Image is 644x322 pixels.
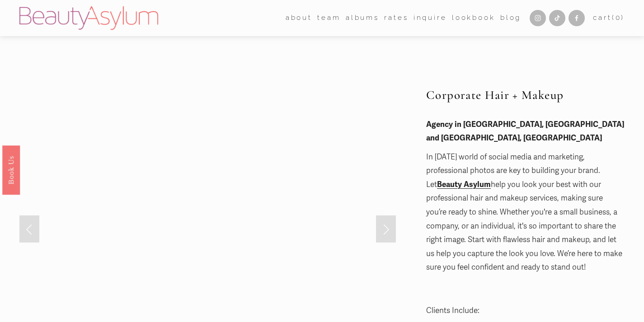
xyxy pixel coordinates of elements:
strong: Agency in [GEOGRAPHIC_DATA], [GEOGRAPHIC_DATA] and [GEOGRAPHIC_DATA], [GEOGRAPHIC_DATA] [426,120,626,143]
img: Beauty Asylum | Bridal Hair &amp; Makeup Charlotte &amp; Atlanta [19,6,158,30]
a: albums [346,11,379,25]
span: about [286,12,312,24]
h2: Corporate Hair + Makeup [426,88,625,103]
a: Rates [384,11,408,25]
a: Instagram [530,10,546,26]
a: Previous Slide [19,215,39,243]
a: Next Slide [376,215,396,243]
a: Inquire [414,11,447,25]
a: Facebook [569,10,585,26]
span: team [317,12,340,24]
span: 0 [616,14,621,22]
a: folder dropdown [317,11,340,25]
a: TikTok [549,10,565,26]
a: folder dropdown [286,11,312,25]
p: Clients Include: [426,304,625,318]
a: Book Us [2,145,20,194]
a: Beauty Asylum [437,180,491,189]
span: ( ) [612,14,625,22]
a: Blog [500,11,521,25]
p: In [DATE] world of social media and marketing, professional photos are key to building your brand... [426,150,625,275]
a: 0 items in cart [593,12,625,24]
a: Lookbook [452,11,495,25]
